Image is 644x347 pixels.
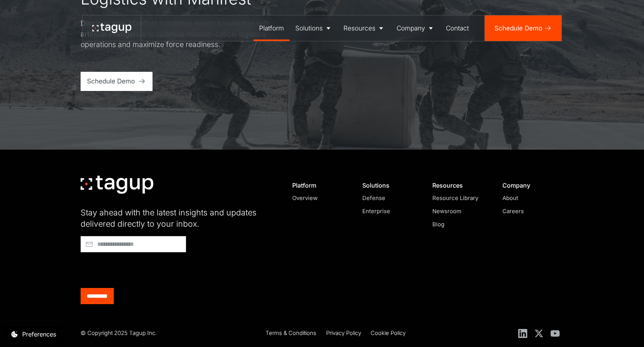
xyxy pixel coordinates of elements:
[362,182,417,189] div: Solutions
[362,207,417,215] a: Enterprise
[81,256,195,285] iframe: reCAPTCHA
[432,194,487,202] a: Resource Library
[81,72,153,91] a: Schedule Demo
[338,15,391,41] a: Resources
[441,15,475,41] a: Contact
[292,194,347,202] a: Overview
[362,194,417,202] a: Defense
[432,220,487,229] a: Blog
[485,15,562,41] a: Schedule Demo
[432,207,487,215] a: Newsroom
[371,329,406,339] a: Cookie Policy
[87,76,135,86] div: Schedule Demo
[432,182,487,189] div: Resources
[326,329,361,339] a: Privacy Policy
[326,329,361,337] div: Privacy Policy
[81,207,274,230] div: Stay ahead with the latest insights and updates delivered directly to your inbox.
[371,329,406,337] div: Cookie Policy
[446,23,469,33] div: Contact
[502,194,557,202] a: About
[295,23,323,33] div: Solutions
[397,23,425,33] div: Company
[253,15,290,41] a: Platform
[259,23,284,33] div: Platform
[290,15,338,41] a: Solutions
[266,329,316,337] div: Terms & Conditions
[292,182,347,189] div: Platform
[391,15,441,41] a: Company
[81,236,274,304] form: Footer - Early Access
[22,330,56,339] div: Preferences
[343,23,375,33] div: Resources
[266,329,316,339] a: Terms & Conditions
[81,329,157,337] div: © Copyright 2025 Tagup Inc.
[494,23,542,33] div: Schedule Demo
[502,207,557,215] a: Careers
[502,182,557,189] div: Company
